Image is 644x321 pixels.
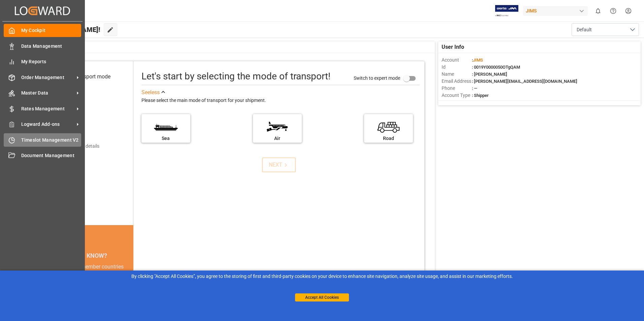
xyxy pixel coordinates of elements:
[5,273,639,280] div: By clicking "Accept All Cookies”, you agree to the storing of first and third-party cookies on yo...
[473,58,483,63] span: JIMS
[606,3,621,19] button: Help Center
[262,157,296,172] button: NEXT
[442,64,472,71] span: Id
[523,4,590,17] button: JIMS
[4,39,81,52] a: Data Management
[495,5,518,17] img: Exertis%20JAM%20-%20Email%20Logo.jpg_1722504956.jpg
[57,143,99,150] div: Add shipping details
[367,135,410,142] div: Road
[4,133,81,146] a: Timeslot Management V2
[21,27,82,34] span: My Cockpit
[442,92,472,99] span: Account Type
[141,97,420,105] div: Please select the main mode of transport for your shipment.
[21,58,82,65] span: My Reports
[21,152,82,159] span: Document Management
[572,23,639,36] button: open menu
[256,135,298,142] div: Air
[442,78,472,85] span: Email Address
[523,6,588,16] div: JIMS
[4,24,81,37] a: My Cockpit
[442,57,472,64] span: Account
[21,105,74,112] span: Rates Management
[472,58,483,63] span: :
[472,93,489,98] span: : Shipper
[472,65,520,70] span: : 0019Y0000050OTgQAM
[472,72,507,77] span: : [PERSON_NAME]
[295,293,349,301] button: Accept All Cookies
[28,23,100,36] span: Hello [PERSON_NAME]!
[21,137,82,144] span: Timeslot Management V2
[145,135,187,142] div: Sea
[472,86,477,91] span: : —
[21,74,74,81] span: Order Management
[590,3,606,19] button: show 0 new notifications
[442,71,472,78] span: Name
[354,75,400,80] span: Switch to expert mode
[124,263,133,311] button: next slide / item
[141,88,160,97] div: See less
[442,43,464,51] span: User Info
[141,69,330,83] div: Let's start by selecting the mode of transport!
[577,26,592,33] span: Default
[442,85,472,92] span: Phone
[269,161,289,169] div: NEXT
[21,90,74,97] span: Master Data
[21,43,82,50] span: Data Management
[21,121,74,128] span: Logward Add-ons
[472,79,577,84] span: : [PERSON_NAME][EMAIL_ADDRESS][DOMAIN_NAME]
